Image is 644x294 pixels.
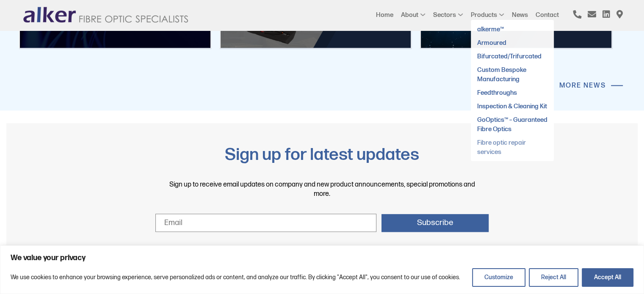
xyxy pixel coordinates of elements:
[477,66,526,83] a: Custom Bespoke Manufacturing
[582,268,633,287] button: Accept All
[21,6,191,24] img: logo.png
[472,268,525,287] button: Customize
[477,116,547,133] a: GoOptics™ – Guaranteed Fibre Optics
[559,82,606,90] a: more news
[512,11,528,19] a: News
[433,11,456,19] a: Sectors
[477,139,526,156] a: Fibre optic repair services
[477,39,506,47] a: Armoured
[11,273,460,282] p: We use cookies to enhance your browsing experience, serve personalized ads or content, and analyz...
[536,11,559,19] a: Contact
[477,89,517,96] a: Feedthroughs
[11,253,633,263] p: We value your privacy
[6,144,638,165] h2: Sign up for latest updates
[529,268,578,287] button: Reject All
[477,53,542,60] a: Bifurcated/Trifurcated
[471,11,497,19] a: Products
[477,26,504,33] a: alkerme™
[477,103,547,110] a: Inspection & Cleaning Kit
[155,214,376,232] input: Email
[401,11,418,19] a: About
[6,165,638,214] p: Sign up to receive email updates on company and new product announcements, special promotions and...
[376,11,393,19] a: Home
[381,214,489,232] input: Subscribe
